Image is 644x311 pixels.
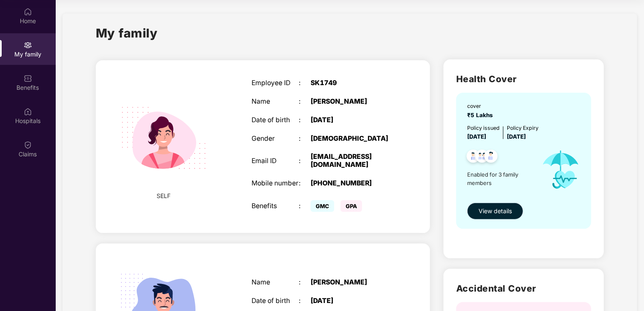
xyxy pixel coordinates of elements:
[299,180,311,188] div: :
[467,112,496,118] span: ₹5 Lakhs
[252,202,299,210] div: Benefits
[311,153,393,169] div: [EMAIL_ADDRESS][DOMAIN_NAME]
[341,200,362,212] span: GPA
[311,116,393,124] div: [DATE]
[299,116,311,124] div: :
[24,74,32,83] img: svg+xml;base64,PHN2ZyBpZD0iQmVuZWZpdHMiIHhtbG5zPSJodHRwOi8vd3d3LnczLm9yZy8yMDAwL3N2ZyIgd2lkdGg9Ij...
[24,107,32,116] img: svg+xml;base64,PHN2ZyBpZD0iSG9zcGl0YWxzIiB4bWxucz0iaHR0cDovL3d3dy53My5vcmcvMjAwMC9zdmciIHdpZHRoPS...
[299,157,311,165] div: :
[299,79,311,87] div: :
[24,41,32,49] img: svg+xml;base64,PHN2ZyB3aWR0aD0iMjAiIGhlaWdodD0iMjAiIHZpZXdCb3g9IjAgMCAyMCAyMCIgZmlsbD0ibm9uZSIgeG...
[479,206,512,216] span: View details
[252,279,299,287] div: Name
[472,147,492,168] img: svg+xml;base64,PHN2ZyB4bWxucz0iaHR0cDovL3d3dy53My5vcmcvMjAwMC9zdmciIHdpZHRoPSI0OC45MTUiIGhlaWdodD...
[311,279,393,287] div: [PERSON_NAME]
[463,147,484,168] img: svg+xml;base64,PHN2ZyB4bWxucz0iaHR0cDovL3d3dy53My5vcmcvMjAwMC9zdmciIHdpZHRoPSI0OC45NDMiIGhlaWdodD...
[311,79,393,87] div: SK1749
[311,135,393,143] div: [DEMOGRAPHIC_DATA]
[110,85,217,191] img: svg+xml;base64,PHN2ZyB4bWxucz0iaHR0cDovL3d3dy53My5vcmcvMjAwMC9zdmciIHdpZHRoPSIyMjQiIGhlaWdodD0iMT...
[456,72,591,86] h2: Health Cover
[311,297,393,305] div: [DATE]
[299,279,311,287] div: :
[252,157,299,165] div: Email ID
[467,124,500,132] div: Policy issued
[24,141,32,149] img: svg+xml;base64,PHN2ZyBpZD0iQ2xhaW0iIHhtbG5zPSJodHRwOi8vd3d3LnczLm9yZy8yMDAwL3N2ZyIgd2lkdGg9IjIwIi...
[481,147,501,168] img: svg+xml;base64,PHN2ZyB4bWxucz0iaHR0cDovL3d3dy53My5vcmcvMjAwMC9zdmciIHdpZHRoPSI0OC45NDMiIGhlaWdodD...
[299,202,311,210] div: :
[252,180,299,188] div: Mobile number
[534,141,587,198] img: icon
[252,79,299,87] div: Employee ID
[507,124,538,132] div: Policy Expiry
[299,98,311,106] div: :
[299,135,311,143] div: :
[467,102,496,110] div: cover
[252,297,299,305] div: Date of birth
[311,200,334,212] span: GMC
[252,98,299,106] div: Name
[467,133,486,140] span: [DATE]
[507,133,526,140] span: [DATE]
[467,203,523,220] button: View details
[311,98,393,106] div: [PERSON_NAME]
[311,180,393,188] div: [PHONE_NUMBER]
[299,297,311,305] div: :
[456,282,591,295] h2: Accidental Cover
[157,191,170,201] span: SELF
[252,116,299,124] div: Date of birth
[252,135,299,143] div: Gender
[467,170,534,188] span: Enabled for 3 family members
[96,24,158,43] h1: My family
[24,8,32,16] img: svg+xml;base64,PHN2ZyBpZD0iSG9tZSIgeG1sbnM9Imh0dHA6Ly93d3cudzMub3JnLzIwMDAvc3ZnIiB3aWR0aD0iMjAiIG...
